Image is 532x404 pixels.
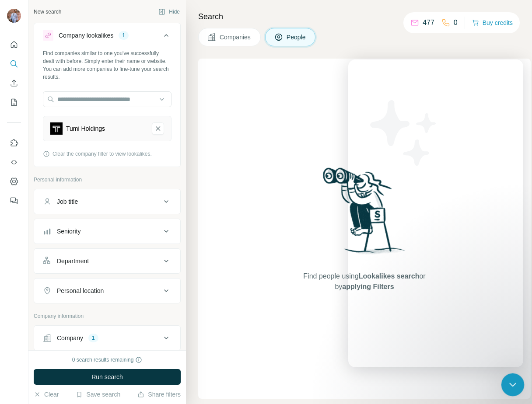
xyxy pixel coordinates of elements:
[319,165,410,263] img: Surfe Illustration - Woman searching with binoculars
[57,286,104,295] div: Personal location
[34,369,181,385] button: Run search
[7,94,21,110] button: My lists
[34,327,180,348] button: Company1
[342,283,394,290] span: applying Filters
[43,49,171,81] div: Find companies similar to one you've successfully dealt with before. Simply enter their name or w...
[294,271,434,292] span: Find people using or by
[7,174,21,189] button: Dashboard
[72,356,143,364] div: 0 search results remaining
[119,31,129,39] div: 1
[50,122,63,135] img: Tumi Holdings-logo
[76,390,120,399] button: Save search
[34,390,59,399] button: Clear
[220,33,252,42] span: Companies
[34,176,181,184] p: Personal information
[57,334,83,342] div: Company
[34,25,180,49] button: Company lookalikes1
[152,5,186,18] button: Hide
[34,251,180,272] button: Department
[7,135,21,151] button: Use Surfe on LinkedIn
[34,280,180,301] button: Personal location
[34,191,180,212] button: Job title
[7,56,21,72] button: Search
[152,122,164,135] button: Tumi Holdings-remove-button
[34,312,181,320] p: Company information
[57,197,78,206] div: Job title
[501,373,525,397] iframe: Intercom live chat
[423,17,434,28] p: 477
[34,221,180,242] button: Seniority
[287,33,307,42] span: People
[198,10,521,23] h4: Search
[91,373,123,381] span: Run search
[348,59,523,367] iframe: Intercom live chat
[66,124,105,133] div: Tumi Holdings
[88,334,98,342] div: 1
[7,9,21,23] img: Avatar
[59,31,113,40] div: Company lookalikes
[7,75,21,91] button: Enrich CSV
[472,17,513,29] button: Buy credits
[7,193,21,209] button: Feedback
[137,390,181,399] button: Share filters
[34,8,61,16] div: New search
[57,257,89,265] div: Department
[7,37,21,52] button: Quick start
[7,154,21,170] button: Use Surfe API
[454,17,458,28] p: 0
[57,227,80,236] div: Seniority
[52,150,152,158] span: Clear the company filter to view lookalikes.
